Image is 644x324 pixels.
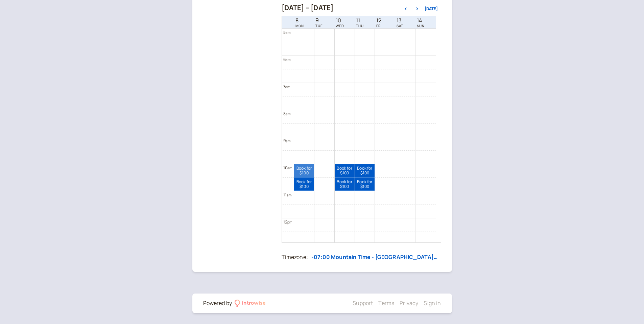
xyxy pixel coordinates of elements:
[294,17,305,28] a: September 8, 2025
[203,299,232,308] div: Powered by
[286,30,290,35] span: am
[356,24,364,28] span: THU
[283,29,291,36] div: 5
[294,166,314,176] span: Book for $100
[378,299,394,307] a: Terms
[376,17,382,24] span: 12
[376,24,382,28] span: FRI
[355,166,375,176] span: Book for $100
[314,17,324,28] a: September 9, 2025
[395,17,405,28] a: September 13, 2025
[295,17,304,24] span: 8
[283,219,292,225] div: 12
[336,17,344,24] span: 10
[355,179,375,189] span: Book for $100
[286,138,290,143] span: am
[283,137,291,144] div: 9
[283,83,290,90] div: 7
[295,24,304,28] span: MON
[355,17,365,28] a: September 11, 2025
[294,179,314,189] span: Book for $100
[336,24,344,28] span: WED
[285,84,290,89] span: am
[353,299,373,307] a: Support
[235,299,266,308] a: introwise
[283,165,292,171] div: 10
[283,56,291,63] div: 6
[282,253,308,262] div: Timezone:
[286,57,290,62] span: am
[287,166,292,170] span: am
[242,299,266,308] div: introwise
[282,4,334,12] h2: [DATE] – [DATE]
[417,17,425,24] span: 14
[335,166,355,176] span: Book for $100
[425,6,438,11] button: [DATE]
[397,17,403,24] span: 13
[356,17,364,24] span: 11
[417,24,425,28] span: SUN
[424,299,441,307] a: Sign in
[375,17,383,28] a: September 12, 2025
[334,17,345,28] a: September 10, 2025
[397,24,403,28] span: SAT
[315,17,323,24] span: 9
[400,299,418,307] a: Privacy
[287,220,292,224] span: pm
[415,17,426,28] a: September 14, 2025
[335,179,355,189] span: Book for $100
[315,24,323,28] span: TUE
[283,192,292,198] div: 11
[286,111,290,116] span: am
[287,193,291,197] span: am
[283,110,291,117] div: 8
